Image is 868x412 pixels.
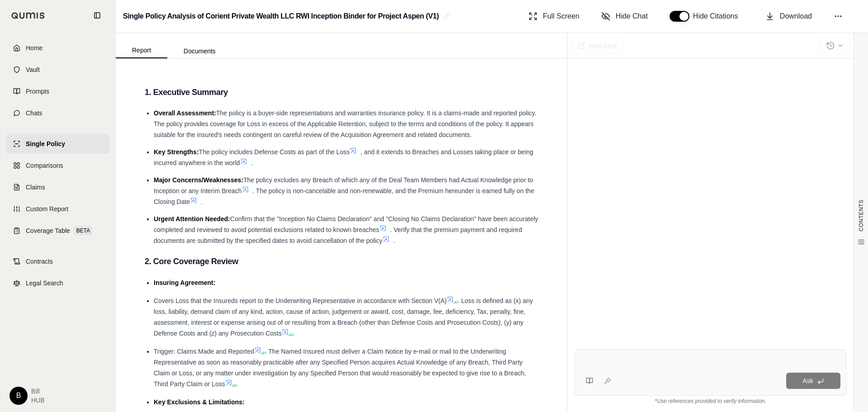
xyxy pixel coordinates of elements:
span: . The policy is non-cancelable and non-renewable, and the Premium hereunder is earned fully on th... [154,187,534,205]
span: Contracts [26,257,53,266]
button: Download [762,7,816,25]
h2: Single Policy Analysis of Corient Private Wealth LLC RWI Inception Binder for Project Aspen (V1) [123,8,439,24]
span: Ask [802,377,813,384]
span: Insuring Agreement: [154,279,215,286]
span: Trigger: Claims Made and Reported [154,348,254,355]
span: Home [26,43,42,52]
span: Confirm that the "Inception No Claims Declaration" and "Closing No Claims Declaration" have been ... [154,215,538,233]
span: Bill [31,387,45,396]
span: HUB [31,396,45,405]
span: . [393,237,395,244]
h3: 2. Core Coverage Review [145,253,538,270]
span: The policy excludes any Breach of which any of the Deal Team Members had Actual Knowledge prior t... [154,176,533,194]
span: Major Concerns/Weaknesses: [154,176,243,184]
span: Overall Assessment: [154,109,216,117]
span: Custom Report [26,204,68,213]
span: . The Named Insured must deliver a Claim Notice by e-mail or mail to the Underwriting Representat... [154,348,526,388]
span: . [236,380,238,388]
span: Download [780,11,812,22]
span: Single Policy [26,139,65,148]
button: Hide Chat [598,7,651,25]
span: BETA [74,226,93,235]
span: Legal Search [26,279,63,288]
span: The policy includes Defense Costs as part of the Loss [199,148,350,156]
span: Claims [26,183,45,192]
span: Coverage Table [26,226,70,235]
a: Home [6,38,110,58]
button: Report [116,43,167,58]
span: Covers Loss that the Insureds report to the Underwriting Representative in accordance with Sectio... [154,297,447,304]
span: . [251,159,253,166]
a: Legal Search [6,273,110,293]
h3: 1. Executive Summary [145,84,538,100]
span: . [201,198,203,205]
span: Prompts [26,87,49,96]
img: Qumis Logo [11,12,45,19]
span: Key Strengths: [154,148,199,156]
a: Claims [6,177,110,197]
a: Prompts [6,81,110,101]
div: B [9,387,28,405]
span: Hide Citations [693,11,744,22]
a: Chats [6,103,110,123]
span: Urgent Attention Needed: [154,215,230,223]
a: Custom Report [6,199,110,219]
button: Documents [167,44,232,58]
span: The policy is a buyer-side representations and warranties insurance policy. It is a claims-made a... [154,109,536,138]
span: Key Exclusions & Limitations: [154,398,245,406]
a: Coverage TableBETA [6,221,110,241]
a: Contracts [6,251,110,271]
span: Vault [26,65,40,74]
a: Vault [6,60,110,80]
span: Hide Chat [616,11,648,22]
span: Full Screen [543,11,580,22]
span: Chats [26,109,42,118]
div: *Use references provided to verify information. [575,396,846,405]
a: Single Policy [6,134,110,154]
span: Comparisons [26,161,63,170]
span: . [292,330,294,337]
span: . Loss is defined as (x) any loss, liability, demand claim of any kind, action, cause of action, ... [154,297,533,337]
button: Ask [786,373,840,389]
button: Collapse sidebar [90,8,104,23]
button: Full Screen [525,7,583,25]
a: Comparisons [6,156,110,175]
span: CONTENTS [858,199,865,232]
